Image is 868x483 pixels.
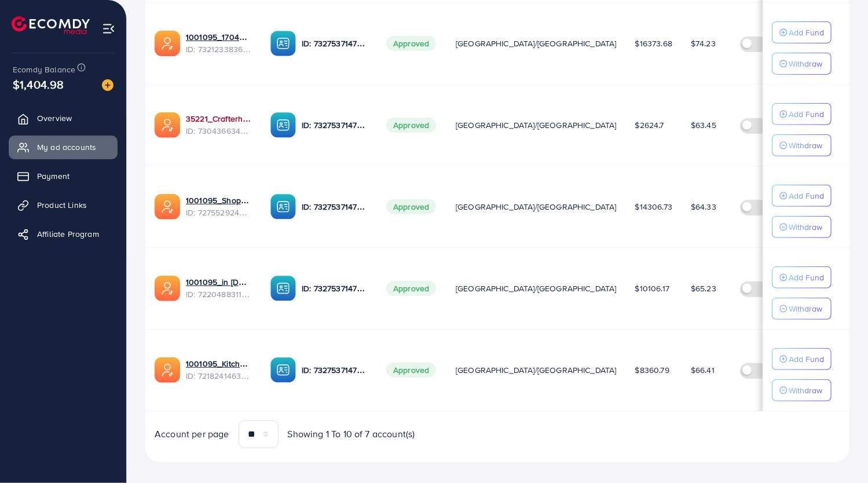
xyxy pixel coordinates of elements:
[691,201,716,213] span: $64.33
[9,193,118,217] a: Product Links
[186,195,252,206] a: 1001095_Shopping Center
[186,195,252,218] div: <span class='underline'>1001095_Shopping Center</span></br>7275529244510306305
[456,283,617,294] span: [GEOGRAPHIC_DATA]/[GEOGRAPHIC_DATA]
[789,57,822,71] p: Withdraw
[456,119,617,131] span: [GEOGRAPHIC_DATA]/[GEOGRAPHIC_DATA]
[456,364,617,376] span: [GEOGRAPHIC_DATA]/[GEOGRAPHIC_DATA]
[13,76,64,93] span: $1,404.98
[386,118,436,133] span: Approved
[386,199,436,214] span: Approved
[691,283,716,294] span: $65.23
[9,222,118,246] a: Affiliate Program
[635,364,669,376] span: $8360.79
[691,38,716,49] span: $74.23
[302,200,368,214] p: ID: 7327537147282571265
[772,266,832,288] button: Add Fund
[789,352,824,366] p: Add Fund
[789,383,822,397] p: Withdraw
[186,276,252,288] a: 1001095_in [DOMAIN_NAME]_1681150971525
[37,170,69,182] span: Payment
[13,64,75,75] span: Ecomdy Balance
[186,31,252,43] a: 1001095_1704607619722
[772,53,832,75] button: Withdraw
[288,427,415,441] span: Showing 1 To 10 of 7 account(s)
[186,207,252,218] span: ID: 7275529244510306305
[186,43,252,55] span: ID: 7321233836078252033
[155,276,180,301] img: ic-ads-acc.e4c84228.svg
[155,357,180,383] img: ic-ads-acc.e4c84228.svg
[635,283,669,294] span: $10106.17
[102,79,113,91] img: image
[186,113,252,125] a: 35221_Crafterhide ad_1700680330947
[186,358,252,369] a: 1001095_Kitchenlyst_1680641549988
[270,31,296,56] img: ic-ba-acc.ded83a64.svg
[819,431,859,474] iframe: Chat
[186,358,252,382] div: <span class='underline'>1001095_Kitchenlyst_1680641549988</span></br>7218241463522476034
[270,357,296,383] img: ic-ba-acc.ded83a64.svg
[302,281,368,295] p: ID: 7327537147282571265
[186,31,252,55] div: <span class='underline'>1001095_1704607619722</span></br>7321233836078252033
[186,125,252,137] span: ID: 7304366343393296385
[386,281,436,296] span: Approved
[186,276,252,300] div: <span class='underline'>1001095_in vogue.pk_1681150971525</span></br>7220488311670947841
[772,185,832,207] button: Add Fund
[102,22,115,35] img: menu
[302,36,368,50] p: ID: 7327537147282571265
[37,199,87,211] span: Product Links
[37,141,96,153] span: My ad accounts
[12,16,90,34] img: logo
[789,138,822,152] p: Withdraw
[456,201,617,213] span: [GEOGRAPHIC_DATA]/[GEOGRAPHIC_DATA]
[386,363,436,378] span: Approved
[37,228,99,240] span: Affiliate Program
[635,119,664,131] span: $2624.7
[772,134,832,156] button: Withdraw
[691,119,716,131] span: $63.45
[789,270,824,284] p: Add Fund
[789,302,822,316] p: Withdraw
[155,31,180,56] img: ic-ads-acc.e4c84228.svg
[772,103,832,125] button: Add Fund
[789,107,824,121] p: Add Fund
[772,216,832,238] button: Withdraw
[270,276,296,301] img: ic-ba-acc.ded83a64.svg
[9,107,118,130] a: Overview
[186,370,252,382] span: ID: 7218241463522476034
[772,21,832,43] button: Add Fund
[635,201,672,213] span: $14306.73
[789,220,822,234] p: Withdraw
[789,25,824,39] p: Add Fund
[691,364,715,376] span: $66.41
[155,194,180,219] img: ic-ads-acc.e4c84228.svg
[456,38,617,49] span: [GEOGRAPHIC_DATA]/[GEOGRAPHIC_DATA]
[270,194,296,219] img: ic-ba-acc.ded83a64.svg
[386,36,436,51] span: Approved
[635,38,672,49] span: $16373.68
[155,427,229,441] span: Account per page
[37,112,72,124] span: Overview
[302,118,368,132] p: ID: 7327537147282571265
[9,164,118,188] a: Payment
[789,189,824,203] p: Add Fund
[155,112,180,138] img: ic-ads-acc.e4c84228.svg
[772,298,832,320] button: Withdraw
[772,379,832,401] button: Withdraw
[772,348,832,370] button: Add Fund
[186,113,252,137] div: <span class='underline'>35221_Crafterhide ad_1700680330947</span></br>7304366343393296385
[9,136,118,159] a: My ad accounts
[270,112,296,138] img: ic-ba-acc.ded83a64.svg
[186,288,252,300] span: ID: 7220488311670947841
[302,363,368,377] p: ID: 7327537147282571265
